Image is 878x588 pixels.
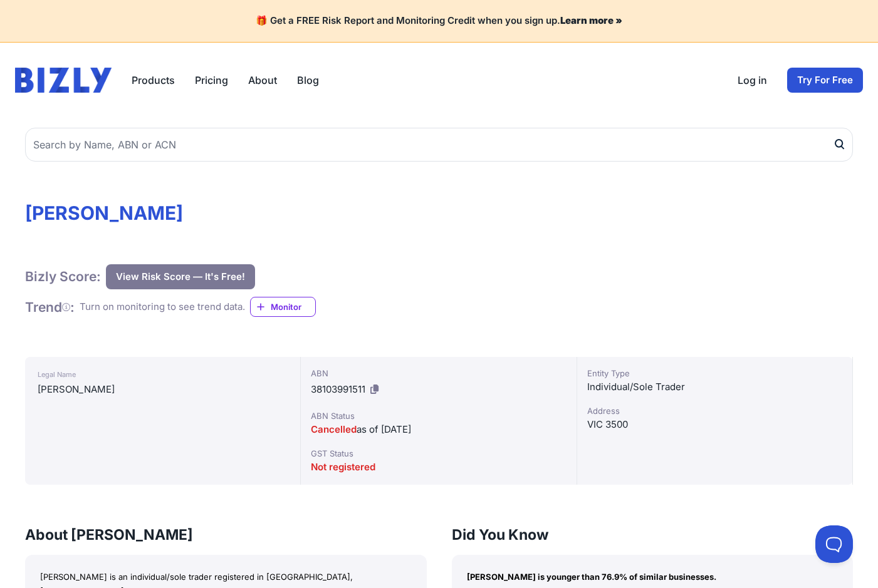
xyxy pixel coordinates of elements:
div: as of [DATE] [311,422,566,437]
h3: About [PERSON_NAME] [25,525,427,545]
span: Cancelled [311,423,357,435]
h1: Bizly Score: [25,268,101,285]
div: Entity Type [587,367,842,379]
div: Turn on monitoring to see trend data. [80,300,245,314]
a: Learn more » [560,14,622,26]
button: Products [132,73,175,88]
div: Address [587,405,842,417]
a: Blog [297,73,319,88]
h1: Trend : [25,299,75,316]
a: Try For Free [787,68,863,93]
div: Legal Name [38,367,288,382]
h3: Did You Know [452,525,854,545]
div: [PERSON_NAME] [38,382,288,397]
input: Search by Name, ABN or ACN [25,128,853,162]
h1: [PERSON_NAME] [25,202,853,224]
iframe: Toggle Customer Support [815,525,853,563]
div: ABN [311,367,566,379]
button: View Risk Score — It's Free! [106,264,255,289]
a: Log in [738,73,767,88]
span: Monitor [271,301,315,313]
span: 38103991511 [311,383,365,395]
h4: 🎁 Get a FREE Risk Report and Monitoring Credit when you sign up. [15,15,863,27]
a: Pricing [195,73,228,88]
div: Individual/Sole Trader [587,379,842,395]
span: Not registered [311,461,375,473]
p: [PERSON_NAME] is younger than 76.9% of similar businesses. [467,570,839,584]
a: Monitor [250,297,316,317]
div: GST Status [311,447,566,460]
a: About [248,73,277,88]
div: ABN Status [311,410,566,422]
div: VIC 3500 [587,417,842,432]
